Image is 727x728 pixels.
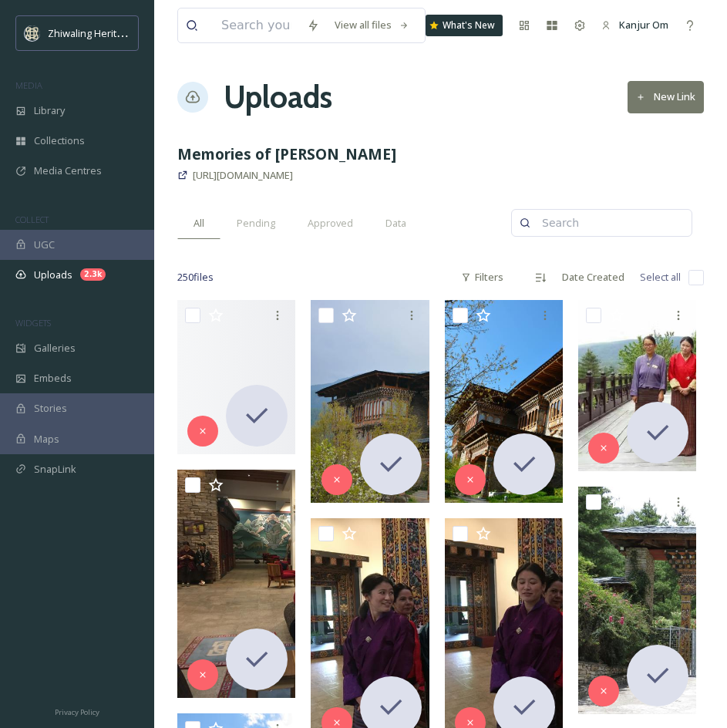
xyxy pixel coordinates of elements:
[25,25,40,41] img: Screenshot%202025-04-29%20at%2011.05.50.png
[311,300,614,503] img: ext_1756123930.183182_gm@zhiwaling.com-yt.jpg
[34,462,76,477] span: SnapLink
[177,270,214,285] span: 250 file s
[34,268,72,282] span: Uploads
[426,15,503,36] a: What's New
[34,371,72,386] span: Embeds
[15,317,51,329] span: WIDGETS
[628,81,704,113] button: New Link
[15,214,49,225] span: COLLECT
[34,238,55,252] span: UGC
[34,341,76,356] span: Galleries
[385,216,406,231] span: Data
[177,143,396,164] strong: Memories of [PERSON_NAME]
[34,133,85,148] span: Collections
[453,262,511,292] div: Filters
[34,401,67,416] span: Stories
[55,702,99,720] a: Privacy Policy
[224,74,332,120] a: Uploads
[34,163,102,178] span: Media Centres
[48,25,133,40] span: Zhiwaling Heritage
[194,216,204,231] span: All
[534,207,684,238] input: Search
[237,216,275,231] span: Pending
[594,10,676,40] a: Kanjur Om
[554,262,632,292] div: Date Created
[34,432,59,447] span: Maps
[327,10,417,40] a: View all files
[214,8,299,42] input: Search your library
[619,18,668,32] span: Kanjur Om
[193,166,293,184] a: [URL][DOMAIN_NAME]
[640,270,681,285] span: Select all
[55,707,99,717] span: Privacy Policy
[80,268,106,281] div: 2.3k
[308,216,353,231] span: Approved
[15,79,42,91] span: MEDIA
[177,470,481,698] img: ext_1756123927.864746_gm@zhiwaling.com-IMG_0999.JPG
[193,168,293,182] span: [URL][DOMAIN_NAME]
[34,103,65,118] span: Library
